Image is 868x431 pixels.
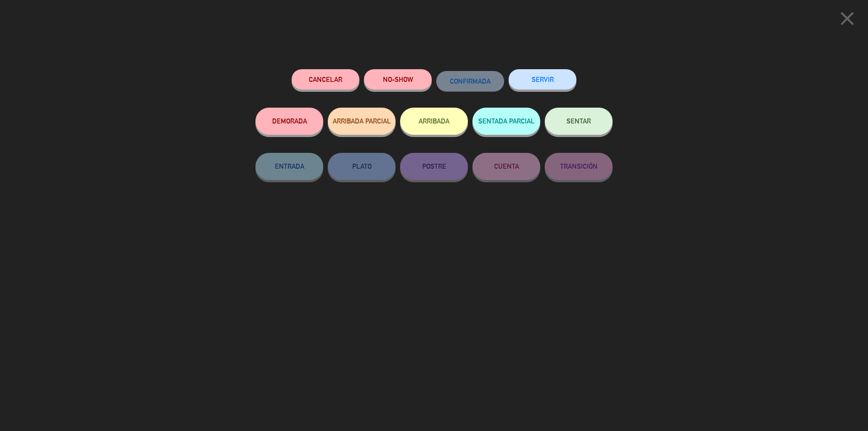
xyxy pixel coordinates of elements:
button: ENTRADA [255,153,323,180]
button: CUENTA [472,153,540,180]
span: ARRIBADA PARCIAL [333,117,391,125]
button: Cancelar [292,69,359,90]
button: SENTAR [545,108,613,135]
button: PLATO [328,153,396,180]
button: CONFIRMADA [436,71,504,91]
button: ARRIBADA [400,108,468,135]
span: SENTAR [566,117,591,125]
button: close [833,7,861,33]
button: TRANSICIÓN [545,153,613,180]
button: ARRIBADA PARCIAL [328,108,396,135]
button: SERVIR [509,69,576,90]
button: DEMORADA [255,108,323,135]
button: NO-SHOW [364,69,432,90]
i: close [836,7,859,30]
button: POSTRE [400,153,468,180]
button: SENTADA PARCIAL [472,108,540,135]
span: CONFIRMADA [450,77,491,85]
